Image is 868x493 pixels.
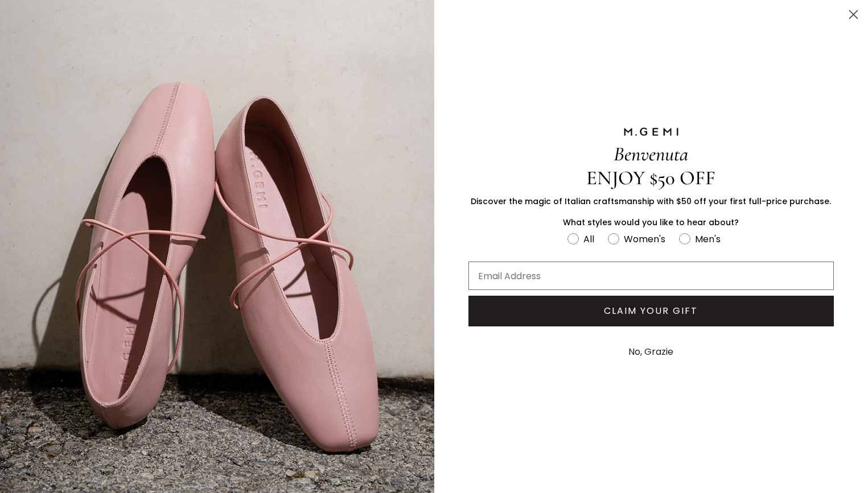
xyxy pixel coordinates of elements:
[468,296,834,326] button: CLAIM YOUR GIFT
[623,338,679,366] button: No, Grazie
[586,166,715,190] span: ENJOY $50 OFF
[614,142,688,166] span: Benvenuta
[563,217,739,228] span: What styles would you like to hear about?
[844,5,863,24] button: Close dialog
[624,232,665,246] div: Women's
[583,232,594,246] div: All
[623,127,680,137] img: M.GEMI
[695,232,721,246] div: Men's
[471,196,831,207] span: Discover the magic of Italian craftsmanship with $50 off your first full-price purchase.
[468,262,834,290] input: Email Address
